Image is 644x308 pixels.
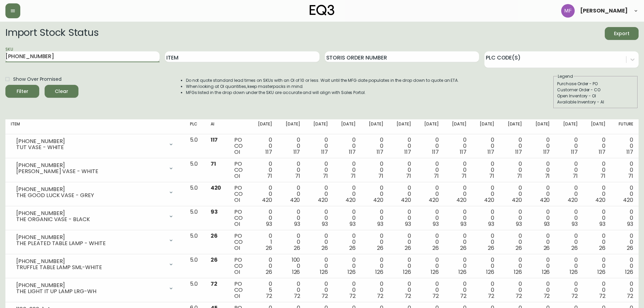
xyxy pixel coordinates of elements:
span: 72 [211,280,217,288]
span: 72 [432,292,439,300]
span: 71 [628,172,633,180]
span: 71 [489,172,494,180]
div: 0 0 [477,281,494,299]
div: 0 0 [589,185,605,203]
span: 420 [373,196,383,204]
div: 0 0 [616,185,633,203]
div: [PHONE_NUMBER] [16,210,164,216]
div: 0 0 [311,161,328,179]
span: 93 [211,208,218,216]
span: 117 [515,148,522,156]
div: 0 0 [560,137,577,155]
button: Clear [45,85,78,98]
div: Purchase Order - PO [557,81,634,87]
span: 72 [599,292,605,300]
span: 93 [405,220,411,228]
div: 0 0 [616,233,633,251]
div: 0 0 [533,257,550,275]
span: 420 [595,196,605,204]
div: 0 0 [450,161,467,179]
span: 26 [432,244,439,252]
th: [DATE] [305,119,333,134]
span: 126 [320,268,328,276]
div: 0 0 [589,233,605,251]
span: [PERSON_NAME] [580,8,628,14]
div: 0 0 [422,137,439,155]
span: 420 [456,196,467,204]
span: OI [234,292,240,300]
div: [PHONE_NUMBER] [16,138,164,144]
span: 26 [571,244,578,252]
div: 0 0 [477,137,494,155]
span: 126 [403,268,411,276]
button: Filter [5,85,39,98]
span: 72 [516,292,522,300]
div: 0 0 [366,137,383,155]
td: 5.0 [185,278,205,302]
span: 420 [512,196,522,204]
span: 72 [571,292,578,300]
div: 0 0 [560,161,577,179]
span: 93 [433,220,439,228]
span: 117 [265,148,272,156]
div: [PHONE_NUMBER] [16,162,164,168]
div: 0 0 [283,185,300,203]
span: 420 [290,196,300,204]
div: THE ORGANIC VASE - BLACK [16,216,164,222]
div: 0 0 [422,281,439,299]
div: 0 0 [505,137,522,155]
div: 0 0 [450,281,467,299]
th: Item [5,119,185,134]
span: 117 [349,148,356,156]
span: 126 [292,268,300,276]
th: [DATE] [389,119,416,134]
span: 71 [323,172,328,180]
div: 0 0 [616,257,633,275]
div: 0 0 [450,137,467,155]
th: [DATE] [500,119,527,134]
span: 420 [484,196,494,204]
span: 71 [573,172,578,180]
th: [DATE] [555,119,583,134]
span: 72 [627,292,633,300]
span: 26 [460,244,467,252]
div: 0 0 [589,161,605,179]
div: PO CO [234,233,245,251]
span: 126 [597,268,605,276]
span: 71 [406,172,411,180]
span: 126 [570,268,578,276]
div: Open Inventory - OI [557,93,634,99]
div: 0 0 [339,233,356,251]
div: 0 0 [394,137,411,155]
span: 26 [599,244,605,252]
div: 0 0 [560,209,577,227]
div: 0 0 [311,185,328,203]
span: 71 [461,172,467,180]
div: 0 0 [533,185,550,203]
th: [DATE] [527,119,555,134]
span: 26 [516,244,522,252]
th: Future [611,119,639,134]
div: 0 0 [533,161,550,179]
div: 0 0 [283,209,300,227]
span: 26 [405,244,411,252]
span: 26 [349,244,356,252]
div: [PHONE_NUMBER] [16,186,164,192]
div: 0 0 [394,185,411,203]
div: Available Inventory - AI [557,99,634,105]
span: 26 [294,244,300,252]
span: 126 [431,268,439,276]
div: 0 0 [339,137,356,155]
div: 0 0 [311,137,328,155]
div: 0 0 [450,233,467,251]
div: 0 0 [477,185,494,203]
span: 72 [294,292,300,300]
span: 26 [266,268,272,276]
div: PO CO [234,161,245,179]
span: 72 [405,292,411,300]
th: PLC [185,119,205,134]
div: 0 0 [394,233,411,251]
div: 0 0 [589,209,605,227]
div: 0 0 [560,185,577,203]
div: PO CO [234,257,245,275]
